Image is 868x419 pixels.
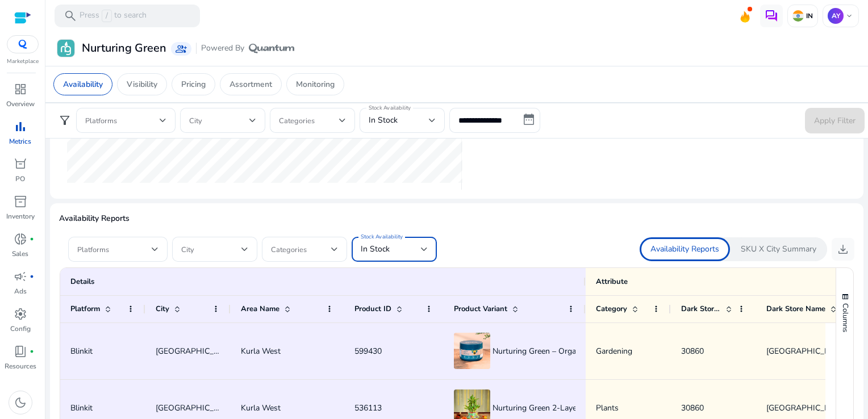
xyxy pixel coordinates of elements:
[64,9,77,23] span: search
[354,304,391,314] span: Product ID
[792,10,804,22] img: in.svg
[354,403,382,413] span: 536113
[832,238,854,261] button: download
[15,174,25,184] p: PO
[741,244,816,255] p: SKU X City Summary
[14,157,27,171] span: orders
[14,232,27,246] span: donut_small
[14,307,27,321] span: settings
[296,78,335,90] p: Monitoring
[14,120,27,133] span: bar_chart
[57,40,74,57] img: Nurturing Green
[127,78,157,90] p: Visibility
[681,346,704,357] span: 30860
[493,340,681,363] span: Nurturing Green – Organic Plant Food | 100g - 100 g
[70,346,93,357] span: Blinkit
[176,43,187,55] span: group_add
[30,237,34,241] span: fiber_manual_record
[845,11,854,20] span: keyboard_arrow_down
[828,8,844,24] p: AY
[229,78,272,90] p: Assortment
[836,242,850,256] span: download
[70,304,100,314] span: Platform
[70,276,94,287] span: Details
[59,212,854,224] p: Availability Reports
[10,324,31,334] p: Config
[596,304,627,314] span: Category
[80,10,147,22] p: Press to search
[361,233,403,241] mat-label: Stock Availability
[354,346,382,357] span: 599430
[596,403,619,413] span: Plants
[156,403,236,413] span: [GEOGRAPHIC_DATA]
[181,78,206,90] p: Pricing
[14,286,27,296] p: Ads
[241,346,281,357] span: Kurla West
[241,304,279,314] span: Area Name
[241,403,281,413] span: Kurla West
[14,82,27,96] span: dashboard
[804,11,813,20] p: IN
[681,304,721,314] span: Dark Store ID
[361,244,390,254] span: In Stock
[63,78,103,90] p: Availability
[681,403,704,413] span: 30860
[369,115,398,125] span: In Stock
[156,346,236,357] span: [GEOGRAPHIC_DATA]
[14,345,27,358] span: book_4
[9,136,31,146] p: Metrics
[58,114,72,127] span: filter_alt
[596,346,632,357] span: Gardening
[82,41,166,55] h3: Nurturing Green
[70,403,93,413] span: Blinkit
[454,333,490,369] img: Product Image
[6,99,35,109] p: Overview
[6,211,35,221] p: Inventory
[840,303,850,332] span: Columns
[156,304,169,314] span: City
[14,270,27,283] span: campaign
[171,42,191,56] a: group_add
[7,57,39,66] p: Marketplace
[454,304,507,314] span: Product Variant
[12,249,28,259] p: Sales
[201,43,244,54] span: Powered By
[14,195,27,208] span: inventory_2
[766,304,825,314] span: Dark Store Name
[12,40,33,49] img: QC-logo.svg
[369,104,411,112] mat-label: Stock Availability
[5,361,36,371] p: Resources
[14,396,27,409] span: dark_mode
[102,10,112,22] span: /
[30,349,34,354] span: fiber_manual_record
[650,244,719,255] p: Availability Reports
[596,276,628,287] span: Attribute
[30,274,34,279] span: fiber_manual_record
